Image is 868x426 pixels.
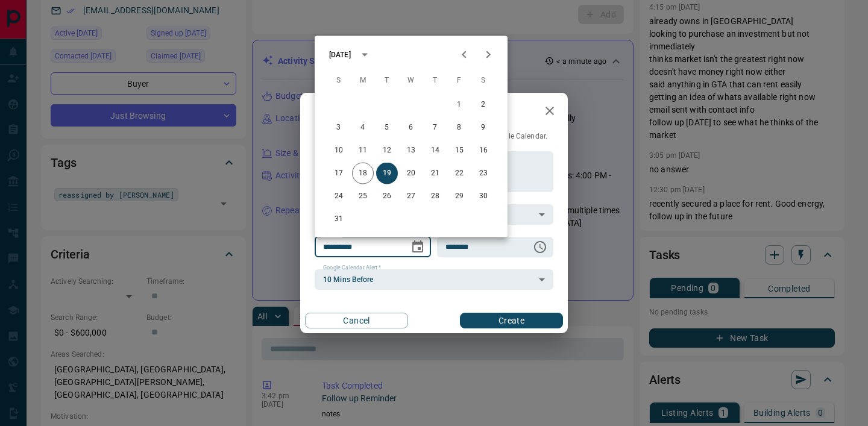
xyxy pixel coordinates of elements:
button: 25 [352,186,374,207]
button: Next month [476,43,500,67]
span: Monday [352,69,374,93]
span: Saturday [473,69,494,93]
span: Sunday [328,69,350,93]
button: calendar view is open, switch to year view [354,45,375,65]
button: 5 [376,117,398,139]
button: Cancel [305,313,408,328]
button: 28 [424,186,446,207]
label: Time [445,231,461,239]
span: Friday [448,69,470,93]
button: 8 [448,117,470,139]
h2: New Task [300,93,382,131]
button: 2 [473,94,494,116]
label: Google Calendar Alert [323,264,381,272]
button: 22 [448,163,470,184]
button: 16 [473,140,494,161]
button: 20 [400,163,422,184]
button: Choose time, selected time is 6:00 AM [528,235,552,259]
span: Wednesday [400,69,422,93]
button: 4 [352,117,374,139]
button: 31 [328,208,350,230]
button: Choose date, selected date is Aug 19, 2025 [406,235,430,259]
button: 24 [328,186,350,207]
span: Thursday [424,69,446,93]
span: Tuesday [376,69,398,93]
button: 27 [400,186,422,207]
button: 15 [448,140,470,161]
button: 7 [424,117,446,139]
button: 18 [352,163,374,184]
button: 9 [473,117,494,139]
div: 10 Mins Before [315,269,553,290]
button: 30 [473,186,494,207]
button: 6 [400,117,422,139]
button: Create [460,313,563,328]
button: 14 [424,140,446,161]
button: 29 [448,186,470,207]
button: 21 [424,163,446,184]
label: Date [323,231,338,239]
button: 26 [376,186,398,207]
button: 3 [328,117,350,139]
button: 10 [328,140,350,161]
div: [DATE] [329,49,351,60]
button: 17 [328,163,350,184]
button: 11 [352,140,374,161]
button: 1 [448,94,470,116]
button: Previous month [452,43,476,67]
button: 12 [376,140,398,161]
button: 19 [376,163,398,184]
button: 13 [400,140,422,161]
button: 23 [473,163,494,184]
